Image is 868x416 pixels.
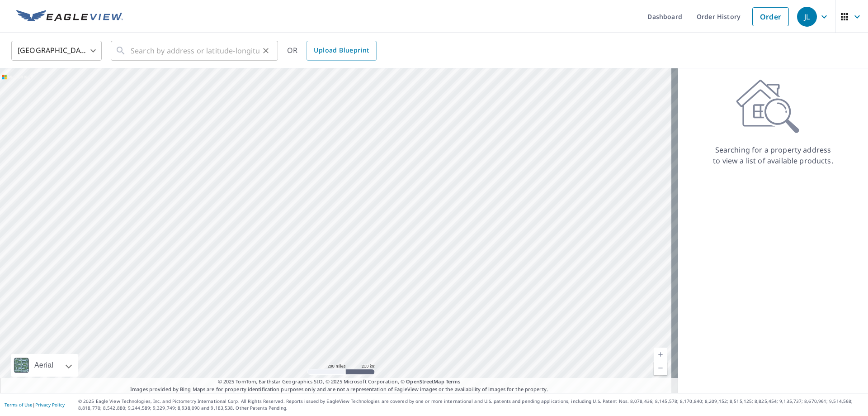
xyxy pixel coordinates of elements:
a: Current Level 5, Zoom Out [654,361,667,375]
div: OR [287,41,377,61]
p: Searching for a property address to view a list of available products. [712,144,834,166]
p: © 2025 Eagle View Technologies, Inc. and Pictometry International Corp. All Rights Reserved. Repo... [78,398,863,411]
span: Upload Blueprint [314,45,369,56]
a: OpenStreetMap [406,378,444,385]
button: Clear [259,44,272,57]
a: Terms of Use [5,402,33,408]
a: Privacy Policy [35,402,65,408]
p: | [5,402,65,407]
a: Order [752,7,789,26]
a: Terms [446,378,461,385]
div: JL [797,7,817,27]
span: © 2025 TomTom, Earthstar Geographics SIO, © 2025 Microsoft Corporation, © [218,378,461,386]
div: [GEOGRAPHIC_DATA] [11,38,102,63]
div: Aerial [11,354,78,377]
a: Current Level 5, Zoom In [654,348,667,361]
a: Upload Blueprint [307,41,376,61]
input: Search by address or latitude-longitude [131,38,259,63]
div: Aerial [32,354,56,377]
img: EV Logo [16,10,123,24]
